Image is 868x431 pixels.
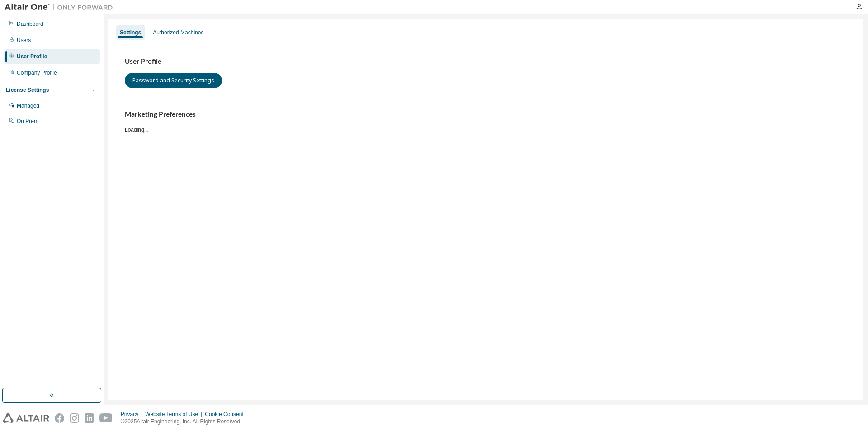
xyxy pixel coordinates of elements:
div: Privacy [121,411,145,418]
div: Website Terms of Use [145,411,205,418]
p: © 2025 Altair Engineering, Inc. All Rights Reserved. [121,418,249,426]
img: youtube.svg [99,413,113,423]
h3: Marketing Preferences [125,110,847,119]
div: User Profile [17,53,47,60]
div: Cookie Consent [205,411,249,418]
img: linkedin.svg [85,413,94,423]
div: On Prem [17,118,38,125]
div: Settings [120,29,141,36]
h3: User Profile [125,57,847,66]
div: Dashboard [17,20,43,28]
div: Authorized Machines [153,29,203,36]
div: License Settings [6,86,49,94]
div: Managed [17,102,39,109]
button: Password and Security Settings [125,73,222,88]
div: Users [17,37,31,44]
img: Altair One [5,3,118,12]
img: instagram.svg [70,413,79,423]
div: Loading... [125,110,847,133]
img: facebook.svg [55,413,64,423]
div: Company Profile [17,69,57,76]
img: altair_logo.svg [3,413,49,423]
